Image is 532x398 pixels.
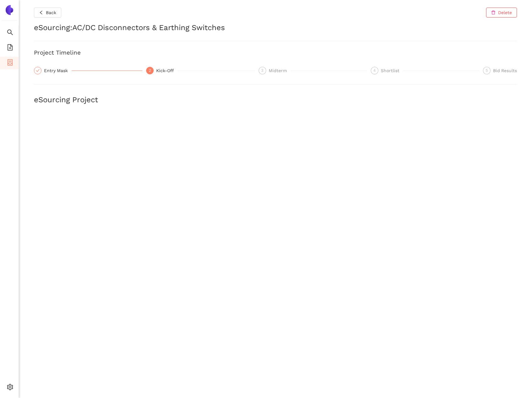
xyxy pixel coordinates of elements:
div: 2Kick-Off [146,67,255,74]
div: Entry Mask [44,67,72,74]
button: deleteDelete [486,8,517,18]
span: 4 [373,68,376,73]
span: 3 [261,68,263,73]
div: Entry Mask [34,67,142,74]
span: left [39,10,43,15]
span: 2 [149,68,151,73]
span: setting [7,382,13,394]
span: delete [491,10,496,15]
span: Bid Results [493,68,517,73]
div: Kick-Off [156,67,178,74]
span: container [7,57,13,70]
button: leftBack [34,8,61,18]
span: file-add [7,42,13,55]
h2: eSourcing : AC/DC Disconnectors & Earthing Switches [34,23,517,33]
div: Shortlist [381,67,403,74]
div: Midterm [269,67,291,74]
h2: eSourcing Project [34,95,517,105]
span: Back [46,9,56,16]
span: 5 [486,68,488,73]
img: Logo [4,5,14,15]
span: check [36,69,40,72]
span: Delete [498,9,512,16]
span: search [7,27,13,40]
h3: Project Timeline [34,49,517,57]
